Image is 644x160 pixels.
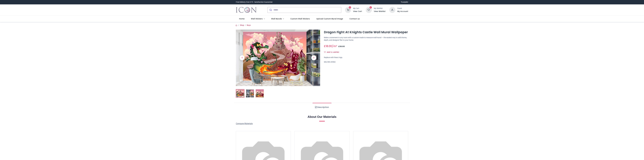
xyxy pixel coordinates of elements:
a: Trustpilot [401,1,408,3]
div: SKU: [324,61,408,63]
a: Shop [240,24,244,26]
a: 0 [345,9,351,11]
h1: Dragon Fight At Knights Castle Wall Mural Wallpaper [324,30,408,34]
span: /m² [332,44,337,48]
button: Submit [268,7,273,13]
span: £ [324,44,332,48]
sup: 0 [370,6,372,9]
span: 18.00 [326,44,332,48]
a: Description [313,103,331,112]
img: WS-45582-03 [256,89,264,97]
span: Upload Custom Mural Image [316,17,343,20]
a: Next [308,38,320,78]
span: £ [338,45,345,48]
span: Contact us [349,17,360,20]
a: My Account [397,10,408,13]
button: Add to wishlistAdd to wishlist [324,50,341,54]
img: WS-45582-02 [246,89,254,97]
h2: About Our Materials [236,115,408,119]
span: Previous [240,55,245,60]
p: Make a statement in any room with a custom made to measure wall mural — the easiest way to add dr... [324,36,408,41]
div: Replace with React App. [324,56,408,59]
a: Wall Murals [268,16,287,22]
img: Dragon Fight At Knights Castle Wall Mural Wallpaper [236,30,320,86]
a: View Wishlist [374,10,386,13]
span: Next [311,55,316,60]
sup: 0 [349,6,351,9]
div: Guest [397,7,408,10]
span: 36.00 [339,45,345,48]
span: Wall Stickers [251,17,263,20]
div: My Wishlist [374,7,386,10]
i: Add to wishlist [324,51,326,53]
span: WS-45582 [328,61,336,63]
img: Dragon Fight At Knights Castle Wall Mural Wallpaper [236,89,244,97]
span: Wall Murals [271,17,282,20]
span: Compare Materials [236,122,253,125]
div: My Cart [353,7,362,10]
a: Previous [236,38,248,78]
span: Custom Wall Stickers [290,17,310,20]
a: View Cart [353,10,362,13]
img: Icon Wall Stickers [236,6,257,13]
a: 0 [366,9,372,11]
div: Free Delivery Over £15 - Satisfaction Guarantee [236,1,272,3]
a: Logo of Icon Wall Stickers [236,6,257,13]
a: Boys [247,24,251,26]
span: Home [239,17,245,20]
a: Wall Stickers [248,16,268,22]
